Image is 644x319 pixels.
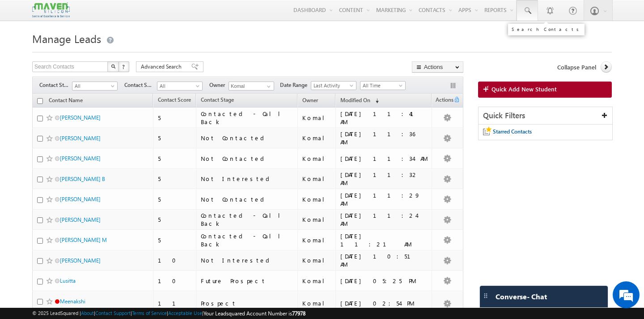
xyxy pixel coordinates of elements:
[311,82,354,90] span: Last Activity
[336,95,383,107] a: Modified On (sorted descending)
[360,81,406,90] a: All Time
[302,134,331,142] div: Komal
[168,310,202,316] a: Acceptable Use
[60,155,101,162] a: [PERSON_NAME]
[60,277,76,284] a: Lusitta
[478,82,612,98] a: Quick Add New Student
[196,95,238,107] a: Contact Stage
[201,211,293,228] div: Contacted - Call Back
[60,216,101,223] a: [PERSON_NAME]
[72,82,115,90] span: All
[32,2,70,18] img: Custom Logo
[37,98,43,104] input: Check all records
[95,310,131,316] a: Contact Support
[201,256,293,264] div: Not Interested
[201,175,293,183] div: Not Interested
[493,128,532,135] span: Starred Contacts
[340,171,428,187] div: [DATE] 11:32 AM
[262,82,273,91] a: Show All Items
[60,196,101,203] a: [PERSON_NAME]
[432,95,453,107] span: Actions
[132,310,167,316] a: Terms of Service
[158,236,192,244] div: 5
[141,63,184,71] span: Advanced Search
[302,97,318,103] span: Owner
[302,175,331,183] div: Komal
[201,134,293,142] div: Not Contacted
[360,82,403,90] span: All Time
[302,216,331,224] div: Komal
[158,175,192,183] div: 5
[201,96,234,103] span: Contact Stage
[119,61,129,72] button: ?
[557,63,596,71] span: Collapse Panel
[229,82,274,91] input: Type to Search
[158,155,192,163] div: 5
[201,277,293,285] div: Future Prospect
[340,232,428,248] div: [DATE] 11:21 AM
[158,216,192,224] div: 5
[32,31,101,46] span: Manage Leads
[479,107,612,125] div: Quick Filters
[157,82,203,91] a: All
[302,277,331,285] div: Komal
[201,299,293,307] div: Prospect
[60,114,101,121] a: [PERSON_NAME]
[158,277,192,285] div: 10
[158,114,192,122] div: 5
[158,96,191,103] span: Contact Score
[302,195,331,203] div: Komal
[60,237,107,243] a: [PERSON_NAME] M
[158,256,192,264] div: 10
[209,81,229,89] span: Owner
[81,310,94,316] a: About
[201,110,293,126] div: Contacted - Call Back
[111,64,115,69] img: Search
[280,81,311,89] span: Date Range
[60,176,105,182] a: [PERSON_NAME] B
[496,293,547,301] span: Converse - Chat
[39,81,72,89] span: Contact Stage
[60,257,101,264] a: [PERSON_NAME]
[292,310,305,317] span: 77978
[32,309,305,318] span: © 2025 LeadSquared | | | | |
[157,82,200,90] span: All
[60,298,101,313] a: Meenakshi [PERSON_NAME]
[122,63,126,70] span: ?
[302,155,331,163] div: Komal
[340,252,428,268] div: [DATE] 10:51 AM
[158,299,192,307] div: 11
[372,97,379,104] span: (sorted descending)
[158,134,192,142] div: 5
[340,299,428,307] div: [DATE] 02:54 PM
[302,114,331,122] div: Komal
[44,95,87,107] a: Contact Name
[340,211,428,228] div: [DATE] 11:24 AM
[302,236,331,244] div: Komal
[512,26,581,32] div: Search Contacts
[482,292,489,299] img: carter-drag
[153,95,195,107] a: Contact Score
[72,82,118,91] a: All
[340,191,428,207] div: [DATE] 11:29 AM
[491,85,557,93] span: Quick Add New Student
[311,81,356,90] a: Last Activity
[412,61,463,73] button: Actions
[340,277,428,285] div: [DATE] 05:25 PM
[203,310,305,317] span: Your Leadsquared Account Number is
[124,81,157,89] span: Contact Source
[302,299,331,307] div: Komal
[158,195,192,203] div: 5
[201,232,293,248] div: Contacted - Call Back
[340,110,428,126] div: [DATE] 11:41 AM
[340,130,428,146] div: [DATE] 11:36 AM
[302,256,331,264] div: Komal
[201,195,293,203] div: Not Contacted
[340,97,370,103] span: Modified On
[340,155,428,163] div: [DATE] 11:34 AM
[201,155,293,163] div: Not Contacted
[60,135,101,142] a: [PERSON_NAME]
